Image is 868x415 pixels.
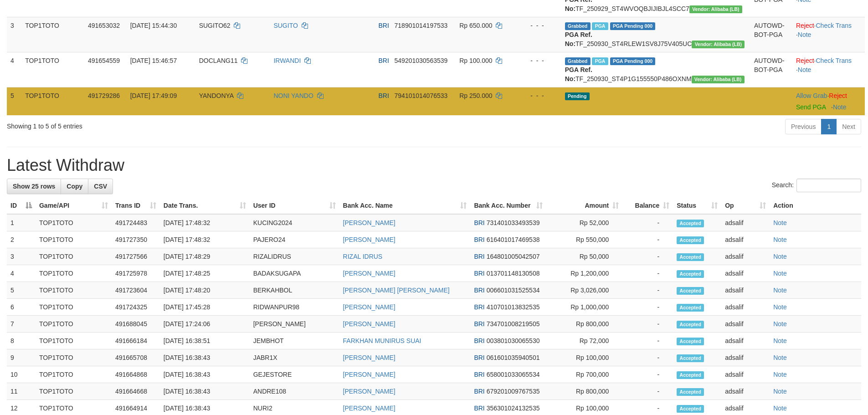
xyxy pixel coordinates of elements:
[773,270,787,277] a: Note
[677,371,704,379] span: Accepted
[592,22,608,30] span: Marked by adsalif
[7,214,36,231] td: 1
[112,197,160,214] th: Trans ID: activate to sort column ascending
[798,66,812,73] a: Note
[565,31,592,47] b: PGA Ref. No:
[343,320,395,328] a: [PERSON_NAME]
[792,17,865,52] td: · ·
[160,383,250,400] td: [DATE] 16:38:43
[773,405,787,412] a: Note
[487,270,540,277] span: Copy 013701148130508 to clipboard
[792,87,865,115] td: ·
[721,231,770,248] td: adsalif
[487,354,540,361] span: Copy 061601035940501 to clipboard
[474,388,484,395] span: BRI
[343,303,395,311] a: [PERSON_NAME]
[677,270,704,278] span: Accepted
[395,92,448,99] span: Copy 794101014076533 to clipboard
[721,383,770,400] td: adsalif
[773,219,787,226] a: Note
[721,282,770,299] td: adsalif
[7,179,61,194] a: Show 25 rows
[474,270,484,277] span: BRI
[487,219,540,226] span: Copy 731401033493539 to clipboard
[487,337,540,344] span: Copy 003801030065530 to clipboard
[487,303,540,311] span: Copy 410701013832535 to clipboard
[459,92,492,99] span: Rp 250.000
[561,52,750,87] td: TF_250930_ST4P1G155550P486OXNM
[592,57,608,65] span: Marked by adsalif
[112,333,160,349] td: 491666184
[622,265,673,282] td: -
[36,383,112,400] td: TOP1TOTO
[773,337,787,344] a: Note
[770,197,861,214] th: Action
[721,316,770,333] td: adsalif
[199,92,234,99] span: YANDONYA
[379,22,389,29] span: BRI
[343,388,395,395] a: [PERSON_NAME]
[250,299,339,316] td: RIDWANPUR98
[7,265,36,282] td: 4
[250,333,339,349] td: JEMBHOT
[622,383,673,400] td: -
[565,57,591,65] span: Grabbed
[546,349,622,366] td: Rp 100,000
[36,265,112,282] td: TOP1TOTO
[474,405,484,412] span: BRI
[622,366,673,383] td: -
[112,316,160,333] td: 491688045
[160,316,250,333] td: [DATE] 17:24:06
[21,17,84,52] td: TOP1TOTO
[546,265,622,282] td: Rp 1,200,000
[379,92,389,99] span: BRI
[796,57,814,64] a: Reject
[474,219,484,226] span: BRI
[610,57,656,65] span: PGA Pending
[459,57,492,64] span: Rp 100.000
[474,253,484,260] span: BRI
[343,405,395,412] a: [PERSON_NAME]
[88,179,113,194] a: CSV
[343,270,395,277] a: [PERSON_NAME]
[773,236,787,243] a: Note
[546,316,622,333] td: Rp 800,000
[772,179,861,192] label: Search:
[343,337,421,344] a: FARKHAN MUNIRUS SUAI
[773,287,787,294] a: Note
[112,248,160,265] td: 491727566
[61,179,88,194] a: Copy
[622,299,673,316] td: -
[487,253,540,260] span: Copy 164801005042507 to clipboard
[112,265,160,282] td: 491725978
[474,320,484,328] span: BRI
[474,371,484,378] span: BRI
[112,282,160,299] td: 491723604
[250,197,339,214] th: User ID: activate to sort column ascending
[7,349,36,366] td: 9
[88,22,120,29] span: 491653032
[773,371,787,378] a: Note
[7,52,21,87] td: 4
[829,92,847,99] a: Reject
[677,321,704,328] span: Accepted
[7,17,21,52] td: 3
[160,333,250,349] td: [DATE] 16:38:51
[250,248,339,265] td: RIZALIDRUS
[546,231,622,248] td: Rp 550,000
[796,179,861,192] input: Search:
[130,57,177,64] span: [DATE] 15:46:57
[622,214,673,231] td: -
[677,253,704,261] span: Accepted
[7,383,36,400] td: 11
[677,304,704,312] span: Accepted
[677,354,704,362] span: Accepted
[339,197,471,214] th: Bank Acc. Name: activate to sort column ascending
[546,299,622,316] td: Rp 1,000,000
[622,349,673,366] td: -
[250,231,339,248] td: PAJERO24
[395,57,448,64] span: Copy 549201030563539 to clipboard
[199,22,231,29] span: SUGITO62
[561,17,750,52] td: TF_250930_ST4RLEW1SV8J75V405UC
[773,253,787,260] a: Note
